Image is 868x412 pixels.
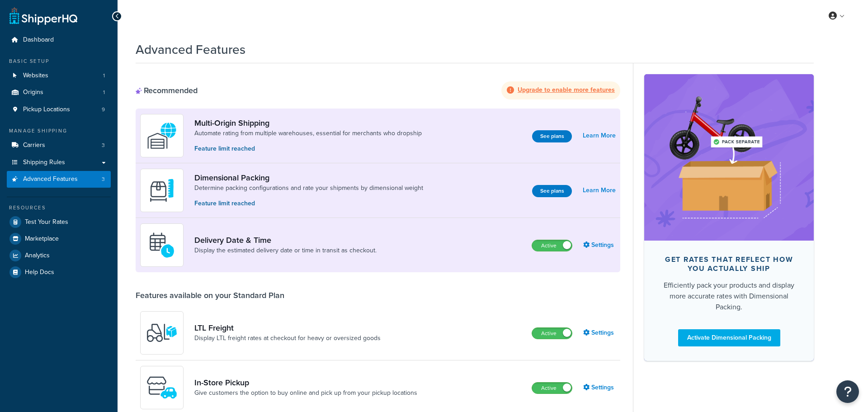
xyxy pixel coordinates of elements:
[659,280,799,313] div: Efficiently pack your products and display more accurate rates with Dimensional Packing.
[583,327,616,339] a: Settings
[7,127,111,135] div: Manage Shipping
[836,380,859,403] button: Open Resource Center
[583,239,616,251] a: Settings
[7,247,111,264] a: Analytics
[7,264,111,280] a: Help Docs
[7,57,111,65] div: Basic Setup
[7,101,111,118] a: Pickup Locations9
[194,144,422,154] p: Feature limit reached
[23,36,54,44] span: Dashboard
[678,329,780,346] a: Activate Dimensional Packing
[658,88,800,227] img: feature-image-dim-d40ad3071a2b3c8e08177464837368e35600d3c5e73b18a22c1e4bb210dc32ac.png
[136,41,245,58] h1: Advanced Features
[194,184,423,193] a: Determine packing configurations and rate your shipments by dimensional weight
[25,269,54,276] span: Help Docs
[194,246,377,255] a: Display the estimated delivery date or time in transit as checkout.
[136,290,284,300] div: Features available on your Standard Plan
[7,204,111,212] div: Resources
[102,106,105,114] span: 9
[7,154,111,171] a: Shipping Rules
[532,240,572,251] label: Active
[7,67,111,84] li: Websites
[23,142,45,149] span: Carriers
[583,184,616,197] a: Learn More
[7,171,111,188] li: Advanced Features
[7,137,111,154] a: Carriers3
[194,235,377,245] a: Delivery Date & Time
[103,72,105,80] span: 1
[102,175,105,183] span: 3
[532,130,572,142] a: See plans
[659,255,799,273] div: Get rates that reflect how you actually ship
[7,32,111,48] a: Dashboard
[103,89,105,96] span: 1
[532,383,572,393] label: Active
[25,252,50,260] span: Analytics
[146,175,178,206] img: DTVBYsAAAAAASUVORK5CYII=
[23,72,48,80] span: Websites
[146,120,178,152] img: WatD5o0RtDAAAAAElFTkSuQmCC
[583,381,616,394] a: Settings
[146,372,178,403] img: wfgcfpwTIucLEAAAAASUVORK5CYII=
[194,378,417,388] a: In-Store Pickup
[7,67,111,84] a: Websites1
[194,388,417,398] a: Give customers the option to buy online and pick up from your pickup locations
[194,118,422,128] a: Multi-Origin Shipping
[194,323,381,333] a: LTL Freight
[7,231,111,247] a: Marketplace
[23,175,78,183] span: Advanced Features
[194,334,381,343] a: Display LTL freight rates at checkout for heavy or oversized goods
[146,317,178,349] img: y79ZsPf0fXUFUhFXDzUgf+ktZg5F2+ohG75+v3d2s1D9TjoU8PiyCIluIjV41seZevKCRuEjTPPOKHJsQcmKCXGdfprl3L4q7...
[518,85,615,95] strong: Upgrade to enable more features
[194,173,423,183] a: Dimensional Packing
[7,214,111,230] a: Test Your Rates
[25,218,68,226] span: Test Your Rates
[102,142,105,149] span: 3
[194,199,423,208] p: Feature limit reached
[7,84,111,101] li: Origins
[25,235,59,243] span: Marketplace
[7,171,111,188] a: Advanced Features3
[23,106,70,114] span: Pickup Locations
[7,137,111,154] li: Carriers
[7,101,111,118] li: Pickup Locations
[532,328,572,339] label: Active
[532,185,572,197] a: See plans
[136,85,198,95] div: Recommended
[23,89,43,96] span: Origins
[146,229,178,261] img: gfkeb5ejjkALwAAAABJRU5ErkJggg==
[23,159,65,166] span: Shipping Rules
[583,129,616,142] a: Learn More
[194,129,422,138] a: Automate rating from multiple warehouses, essential for merchants who dropship
[7,84,111,101] a: Origins1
